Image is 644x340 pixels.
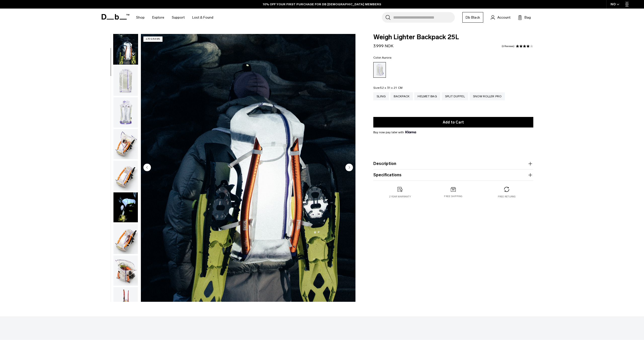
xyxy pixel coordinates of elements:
[192,9,213,26] a: Lost & Found
[491,14,510,20] a: Account
[389,195,411,198] p: 2 year warranty
[152,9,164,26] a: Explore
[373,161,533,167] button: Description
[113,66,138,96] button: Weigh_Lighter_Backpack_25L_2.png
[502,45,514,48] a: 6 reviews
[113,34,138,64] img: Weigh_Lighter_Backpack_25L_Lifestyle_new.png
[470,92,505,100] a: Snow Roller Pro
[373,172,533,178] button: Specifications
[525,15,531,20] span: Bag
[113,192,138,223] img: Weigh Lighter Backpack 25L Aurora
[373,92,389,100] a: Sling
[414,92,440,100] a: Helmet Bag
[113,161,138,191] img: Weigh_Lighter_Backpack_25L_5.png
[113,287,138,317] img: Weigh_Lighter_Backpack_25L_8.png
[143,36,163,42] p: 470 grams
[444,195,462,198] p: Free shipping
[373,130,416,135] span: Buy now pay later with
[405,131,416,133] img: {"height" => 20, "alt" => "Klarna"}
[345,163,353,172] button: Next slide
[373,86,403,89] legend: Size:
[172,9,185,26] a: Support
[390,92,413,100] a: Backpack
[113,66,138,96] img: Weigh_Lighter_Backpack_25L_2.png
[373,117,533,127] button: Add to Cart
[113,160,138,191] button: Weigh_Lighter_Backpack_25L_5.png
[498,195,516,198] p: Free returns
[141,34,355,302] li: 2 / 18
[373,44,393,48] span: 3.999 NOK
[373,34,533,40] span: Weigh Lighter Backpack 25L
[132,9,217,26] nav: Main Navigation
[136,9,145,26] a: Shop
[442,92,468,100] a: Split Duffel
[497,15,510,20] span: Account
[113,224,138,254] img: Weigh_Lighter_Backpack_25L_6.png
[113,34,138,65] button: Weigh_Lighter_Backpack_25L_Lifestyle_new.png
[141,34,355,302] img: Weigh_Lighter_Backpack_25L_Lifestyle_new.png
[373,56,391,59] legend: Color:
[113,129,138,159] img: Weigh_Lighter_Backpack_25L_4.png
[113,192,138,223] button: Weigh Lighter Backpack 25L Aurora
[382,56,392,59] span: Aurora
[113,97,138,127] img: Weigh_Lighter_Backpack_25L_3.png
[373,62,386,78] a: Aurora
[263,2,381,7] a: 10% OFF YOUR FIRST PURCHASE FOR DB [DEMOGRAPHIC_DATA] MEMBERS
[380,86,403,90] span: 52 x 31 x 21 CM
[113,256,138,286] img: Weigh_Lighter_Backpack_25L_7.png
[143,163,151,172] button: Previous slide
[462,12,483,23] a: Db Black
[518,14,531,20] button: Bag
